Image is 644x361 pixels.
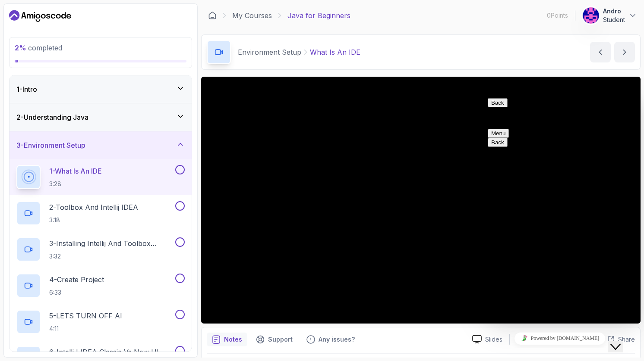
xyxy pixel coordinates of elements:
[603,7,625,16] p: Andro
[590,42,611,62] button: previous content
[16,112,88,122] h3: 2 - Understanding Java
[583,7,599,24] img: user profile image
[582,7,637,24] button: user profile imageAndroStudent
[465,335,509,344] a: Slides
[207,333,247,346] button: notes button
[9,9,71,23] a: Dashboard
[310,47,360,57] p: What Is An IDE
[15,44,62,52] span: completed
[9,131,192,159] button: 3-Environment Setup
[319,335,355,344] p: Any issues?
[49,311,122,321] p: 5 - LETS TURN OFF AI
[49,180,102,188] p: 3:28
[16,165,185,189] button: 1-What Is An IDE3:28
[49,238,174,249] p: 3 - Installing Intellij And Toolbox Configuration
[16,84,37,94] h3: 1 - Intro
[614,42,635,62] button: next content
[251,333,298,346] button: Support button
[9,75,192,103] button: 1-Intro
[16,310,185,334] button: 5-LETS TURN OFF AI4:11
[16,140,85,150] h3: 3 - Environment Setup
[49,347,174,357] p: 6 - IntelliJ IDEA Classic Vs New UI (User Interface)
[603,16,625,24] p: Student
[224,335,242,344] p: Notes
[201,77,641,324] iframe: 1 - What is an IDE
[49,324,122,333] p: 4:11
[49,274,104,285] p: 4 - Create Project
[547,11,568,20] p: 0 Points
[484,329,635,348] iframe: chat widget
[49,216,138,224] p: 3:18
[301,333,360,346] button: Feedback button
[49,202,138,212] p: 2 - Toolbox And Intellij IDEA
[208,11,217,20] a: Dashboard
[16,237,185,261] button: 3-Installing Intellij And Toolbox Configuration3:32
[608,327,635,352] iframe: chat widget
[484,95,635,319] iframe: chat widget
[49,166,102,176] p: 1 - What Is An IDE
[49,252,174,261] p: 3:32
[238,47,301,57] p: Environment Setup
[268,335,293,344] p: Support
[16,274,185,298] button: 4-Create Project6:33
[49,288,104,297] p: 6:33
[9,103,192,131] button: 2-Understanding Java
[15,44,26,52] span: 2 %
[232,10,272,21] a: My Courses
[16,201,185,225] button: 2-Toolbox And Intellij IDEA3:18
[287,10,350,21] p: Java for Beginners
